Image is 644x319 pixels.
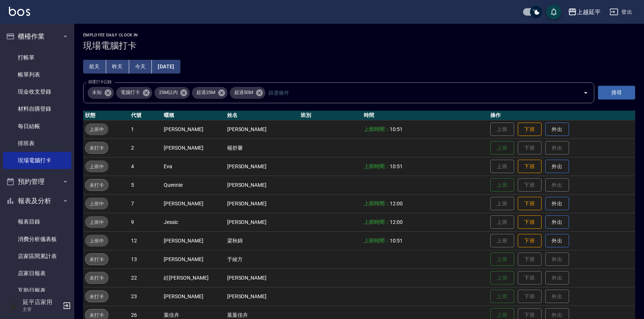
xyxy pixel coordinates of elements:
button: 上班 [490,253,514,266]
button: 外出 [545,215,569,229]
th: 狀態 [83,111,129,120]
a: 現金收支登錄 [3,83,71,100]
span: 25M以內 [154,89,182,96]
a: 互助日報表 [3,282,71,299]
h2: Employee Daily Clock In [83,33,635,38]
td: [PERSON_NAME] [162,287,225,306]
button: 今天 [129,60,152,74]
h5: 延平店家用 [23,299,61,306]
a: 店家日報表 [3,265,71,282]
button: 下班 [518,197,542,211]
a: 消費分析儀表板 [3,231,71,248]
span: 上班中 [85,126,108,133]
td: 23 [129,287,162,306]
span: 未打卡 [85,255,108,263]
th: 班別 [299,111,362,120]
div: 超過25M [192,87,228,99]
button: 外出 [545,123,569,136]
button: 報表及分析 [3,191,71,211]
th: 暱稱 [162,111,225,120]
a: 每日結帳 [3,118,71,135]
b: 上班時間： [364,126,390,132]
button: 外出 [545,197,569,211]
td: 于綾方 [225,250,299,268]
span: 未打卡 [85,311,108,319]
td: 7 [129,194,162,213]
span: 未打卡 [85,144,108,152]
span: 12:00 [390,201,403,206]
span: 未知 [88,89,106,96]
button: Open [580,87,592,99]
td: Eva [162,157,225,176]
a: 報表目錄 [3,213,71,230]
span: 電腦打卡 [116,89,144,96]
td: 4 [129,157,162,176]
a: 帳單列表 [3,66,71,83]
button: 上越延平 [565,4,604,20]
td: [PERSON_NAME] [162,194,225,213]
b: 上班時間： [364,163,390,169]
td: Jessic [162,213,225,231]
input: 篩選條件 [267,86,570,99]
button: 下班 [518,123,542,136]
button: 上班 [490,271,514,285]
td: 12 [129,231,162,250]
button: save [546,4,561,19]
b: 上班時間： [364,201,390,206]
div: 25M以內 [154,87,190,99]
span: 未打卡 [85,181,108,189]
p: 主管 [23,306,61,313]
h3: 現場電腦打卡 [83,40,635,51]
th: 時間 [362,111,488,120]
td: 楊舒馨 [225,139,299,157]
td: 22 [129,268,162,287]
td: Quennie [162,176,225,194]
span: 上班中 [85,163,108,170]
label: 篩選打卡記錄 [88,79,112,85]
b: 上班時間： [364,238,390,244]
td: [PERSON_NAME] [225,176,299,194]
button: 下班 [518,160,542,173]
span: 10:51 [390,126,403,132]
span: 超過50M [230,89,258,96]
button: 前天 [83,60,106,74]
button: 外出 [545,160,569,173]
button: 櫃檯作業 [3,27,71,46]
div: 上越延平 [577,7,601,17]
td: 梁秋錦 [225,231,299,250]
th: 操作 [488,111,635,120]
span: 上班中 [85,237,108,245]
span: 10:51 [390,163,403,169]
a: 排班表 [3,135,71,152]
td: [PERSON_NAME] [162,139,225,157]
button: 上班 [490,178,514,192]
td: 13 [129,250,162,268]
td: [PERSON_NAME] [225,213,299,231]
button: [DATE] [152,60,180,74]
span: 未打卡 [85,293,108,300]
button: 搜尋 [598,86,635,100]
span: 未打卡 [85,274,108,282]
td: [PERSON_NAME] [225,194,299,213]
td: [PERSON_NAME] [225,157,299,176]
td: 1 [129,120,162,139]
button: 登出 [607,5,635,19]
img: Logo [9,7,30,16]
a: 材料自購登錄 [3,100,71,117]
img: Person [6,298,21,313]
button: 昨天 [106,60,129,74]
button: 預約管理 [3,172,71,191]
span: 10:51 [390,238,403,244]
td: [PERSON_NAME] [225,268,299,287]
td: 紝[PERSON_NAME] [162,268,225,287]
span: 12:00 [390,219,403,225]
button: 上班 [490,290,514,303]
button: 下班 [518,234,542,248]
div: 電腦打卡 [116,87,152,99]
div: 未知 [88,87,114,99]
td: 5 [129,176,162,194]
td: [PERSON_NAME] [225,120,299,139]
button: 外出 [545,234,569,248]
td: [PERSON_NAME] [225,287,299,306]
th: 姓名 [225,111,299,120]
